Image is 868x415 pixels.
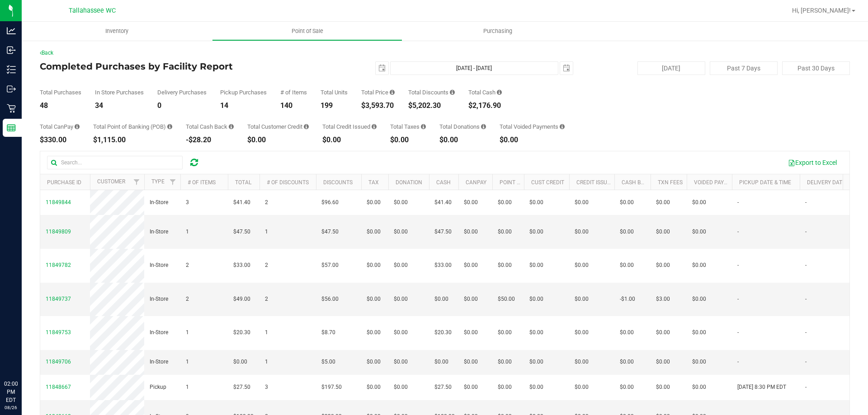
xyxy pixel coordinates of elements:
[22,22,212,41] a: Inventory
[468,102,502,109] div: $2,176.90
[692,383,706,392] span: $0.00
[233,295,250,303] span: $49.00
[466,179,486,186] a: CanPay
[265,358,268,366] span: 1
[7,104,16,113] inline-svg: Retail
[165,174,180,190] a: Filter
[805,383,807,392] span: -
[529,295,543,303] span: $0.00
[157,89,207,95] div: Delivery Purchases
[710,61,778,75] button: Past 7 Days
[620,198,634,207] span: $0.00
[434,295,448,303] span: $0.00
[93,136,172,144] div: $1,115.00
[69,7,116,14] span: Tallahassee WC
[280,89,307,95] div: # of Items
[576,179,614,186] a: Credit Issued
[737,295,739,303] span: -
[394,261,408,270] span: $0.00
[450,89,455,95] i: Sum of the discount values applied to the all purchases in the date range.
[233,261,250,270] span: $33.00
[575,295,589,303] span: $0.00
[439,136,486,144] div: $0.00
[150,261,168,270] span: In-Store
[692,198,706,207] span: $0.00
[694,179,739,186] a: Voided Payment
[40,136,80,144] div: $330.00
[434,198,452,207] span: $41.40
[434,328,452,337] span: $20.30
[323,179,353,186] a: Discounts
[321,89,348,95] div: Total Units
[46,228,71,235] span: 11849809
[247,124,309,130] div: Total Customer Credit
[367,261,381,270] span: $0.00
[497,89,502,95] i: Sum of the successful, non-voided cash payment transactions for all purchases in the date range. ...
[408,89,455,95] div: Total Discounts
[186,124,234,130] div: Total Cash Back
[464,198,478,207] span: $0.00
[464,295,478,303] span: $0.00
[805,261,807,270] span: -
[376,62,388,75] span: select
[402,22,593,41] a: Purchasing
[46,262,71,268] span: 11849782
[575,261,589,270] span: $0.00
[40,61,310,71] h4: Completed Purchases by Facility Report
[233,198,250,207] span: $41.40
[434,383,452,392] span: $27.50
[304,124,309,130] i: Sum of the successful, non-voided payments using account credit for all purchases in the date range.
[280,102,307,109] div: 140
[737,198,739,207] span: -
[792,7,851,14] span: Hi, [PERSON_NAME]!
[40,50,53,56] a: Back
[265,383,268,392] span: 3
[575,198,589,207] span: $0.00
[321,228,339,236] span: $47.50
[151,178,165,185] a: Type
[529,358,543,366] span: $0.00
[620,261,634,270] span: $0.00
[436,179,451,186] a: Cash
[321,102,348,109] div: 199
[807,179,845,186] a: Delivery Date
[372,124,377,130] i: Sum of all account credit issued for all refunds from returned purchases in the date range.
[737,383,786,392] span: [DATE] 8:30 PM EDT
[321,358,335,366] span: $5.00
[434,358,448,366] span: $0.00
[47,179,81,186] a: Purchase ID
[805,328,807,337] span: -
[408,102,455,109] div: $5,202.30
[157,102,207,109] div: 0
[322,136,377,144] div: $0.00
[233,328,250,337] span: $20.30
[267,179,309,186] a: # of Discounts
[498,383,512,392] span: $0.00
[498,198,512,207] span: $0.00
[656,261,670,270] span: $0.00
[46,296,71,302] span: 11849737
[233,358,247,366] span: $0.00
[95,89,144,95] div: In Store Purchases
[575,383,589,392] span: $0.00
[692,228,706,236] span: $0.00
[464,358,478,366] span: $0.00
[233,228,250,236] span: $47.50
[390,124,426,130] div: Total Taxes
[434,228,452,236] span: $47.50
[394,228,408,236] span: $0.00
[656,383,670,392] span: $0.00
[498,328,512,337] span: $0.00
[498,358,512,366] span: $0.00
[367,228,381,236] span: $0.00
[186,295,189,303] span: 2
[7,26,16,35] inline-svg: Analytics
[692,261,706,270] span: $0.00
[212,22,402,41] a: Point of Sale
[656,295,670,303] span: $3.00
[188,179,216,186] a: # of Items
[93,124,172,130] div: Total Point of Banking (POB)
[560,124,565,130] i: Sum of all voided payment transaction amounts, excluding tips and transaction fees, for all purch...
[782,61,850,75] button: Past 30 Days
[394,295,408,303] span: $0.00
